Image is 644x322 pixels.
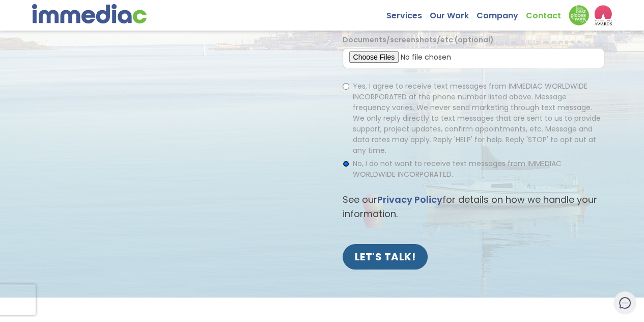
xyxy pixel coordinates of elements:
span: Yes, I agree to receive text messages from IMMEDIAC WORLDWIDE INCORPORATED at the phone number li... [353,81,601,155]
input: LET'S TALK! [343,244,428,270]
a: Company [477,5,526,21]
label: Documents/screenshots/etc (optional) [343,35,494,45]
img: logo2_wea_nobg.webp [594,5,612,25]
img: immediac [32,4,147,23]
a: Privacy Policy [377,193,442,206]
p: See our for details on how we handle your information. [343,193,604,221]
a: Services [386,5,430,21]
input: Yes, I agree to receive text messages from IMMEDIAC WORLDWIDE INCORPORATED at the phone number li... [343,83,349,90]
span: No, I do not want to receive text messages from IMMEDIAC WORLDWIDE INCORPORATED. [353,158,562,179]
a: Our Work [430,5,477,21]
input: No, I do not want to receive text messages from IMMEDIAC WORLDWIDE INCORPORATED. [343,160,349,167]
img: Down [569,5,589,25]
a: Contact [526,5,569,21]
